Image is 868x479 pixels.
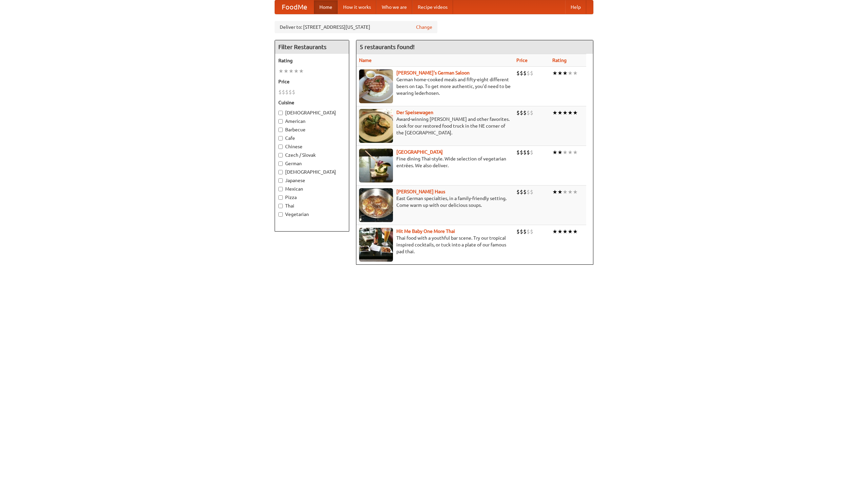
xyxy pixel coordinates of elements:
h5: Cuisine [278,99,346,106]
input: Cafe [278,136,283,140]
li: $ [285,88,289,96]
li: ★ [289,67,294,75]
input: German [278,161,283,166]
a: Name [359,58,372,63]
li: $ [530,188,533,196]
li: ★ [573,228,578,235]
li: ★ [283,67,289,75]
input: Thai [278,204,283,208]
li: ★ [299,67,304,75]
li: ★ [552,69,557,77]
p: East German specialties, in a family-friendly setting. Come warm up with our delicious soups. [359,195,511,209]
a: Change [416,24,432,30]
li: $ [530,69,533,77]
a: Der Speisewagen [396,110,433,115]
li: ★ [552,188,557,196]
a: Help [565,0,586,14]
li: $ [520,109,523,116]
label: Chinese [278,143,346,150]
input: [DEMOGRAPHIC_DATA] [278,111,283,115]
img: satay.jpg [359,149,393,182]
input: [DEMOGRAPHIC_DATA] [278,170,283,174]
li: ★ [278,67,283,75]
p: German home-cooked meals and fifty-eight different beers on tap. To get more authentic, you'd nee... [359,76,511,96]
a: Price [516,58,528,63]
li: ★ [557,109,563,116]
h5: Price [278,78,346,85]
img: kohlhaus.jpg [359,188,393,222]
label: Mexican [278,186,346,192]
li: $ [523,228,527,235]
input: Japanese [278,178,283,183]
label: [DEMOGRAPHIC_DATA] [278,109,346,116]
li: $ [523,188,527,196]
li: ★ [573,188,578,196]
label: Cafe [278,135,346,141]
li: $ [516,69,520,77]
img: esthers.jpg [359,69,393,103]
li: $ [523,149,527,156]
label: American [278,118,346,125]
img: speisewagen.jpg [359,109,393,143]
li: $ [530,149,533,156]
li: ★ [557,188,563,196]
a: [PERSON_NAME] Haus [396,189,445,194]
input: Pizza [278,195,283,200]
a: Hit Me Baby One More Thai [396,228,455,234]
b: [PERSON_NAME]'s German Saloon [396,70,470,75]
a: How it works [338,0,376,14]
img: babythai.jpg [359,228,393,262]
li: ★ [568,188,573,196]
input: Vegetarian [278,212,283,217]
p: Fine dining Thai-style. Wide selection of vegetarian entrées. We also deliver. [359,155,511,169]
label: Czech / Slovak [278,152,346,158]
li: $ [516,228,520,235]
label: Vegetarian [278,211,346,218]
label: Barbecue [278,126,346,133]
input: Chinese [278,145,283,149]
li: ★ [568,149,573,156]
li: $ [527,149,530,156]
ng-pluralize: 5 restaurants found! [360,44,415,50]
li: ★ [563,149,568,156]
li: ★ [568,228,573,235]
a: FoodMe [275,0,314,14]
li: ★ [294,67,299,75]
li: ★ [557,69,563,77]
li: ★ [552,109,557,116]
li: ★ [552,228,557,235]
p: Award-winning [PERSON_NAME] and other favorites. Look for our restored food truck in the NE corne... [359,116,511,136]
li: ★ [557,228,563,235]
label: [DEMOGRAPHIC_DATA] [278,169,346,175]
li: ★ [563,188,568,196]
p: Thai food with a youthful bar scene. Try our tropical inspired cocktails, or tuck into a plate of... [359,235,511,255]
label: Pizza [278,194,346,201]
li: $ [527,228,530,235]
li: ★ [563,109,568,116]
li: ★ [557,149,563,156]
li: $ [516,109,520,116]
li: $ [282,88,285,96]
li: $ [278,88,282,96]
li: $ [516,149,520,156]
a: Recipe videos [412,0,453,14]
li: $ [520,188,523,196]
li: ★ [573,109,578,116]
li: $ [527,188,530,196]
li: $ [530,109,533,116]
input: Mexican [278,187,283,191]
li: $ [527,109,530,116]
li: ★ [573,69,578,77]
a: Rating [552,58,567,63]
label: Japanese [278,177,346,184]
label: German [278,160,346,167]
a: [GEOGRAPHIC_DATA] [396,149,443,155]
div: Deliver to: [STREET_ADDRESS][US_STATE] [275,21,437,33]
li: ★ [568,109,573,116]
li: ★ [573,149,578,156]
li: ★ [563,69,568,77]
li: $ [527,69,530,77]
h4: Filter Restaurants [275,40,349,54]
